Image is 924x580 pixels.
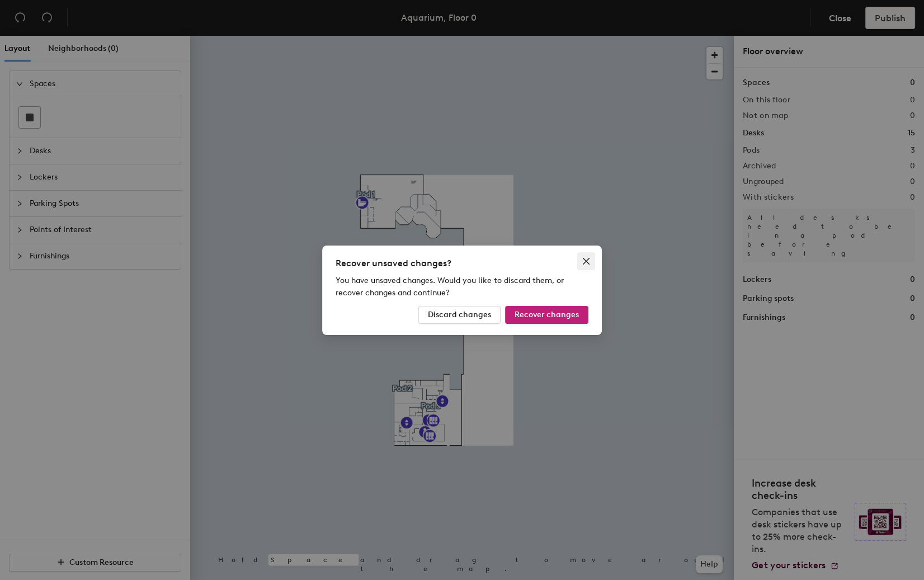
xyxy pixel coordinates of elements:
span: close [582,257,591,266]
span: Close [577,257,595,266]
button: Close [577,252,595,270]
div: Recover unsaved changes? [336,257,588,270]
button: Recover changes [505,306,588,324]
span: You have unsaved changes. Would you like to discard them, or recover changes and continue? [336,276,564,298]
span: Recover changes [515,310,579,319]
button: Discard changes [418,306,501,324]
span: Discard changes [428,310,491,319]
